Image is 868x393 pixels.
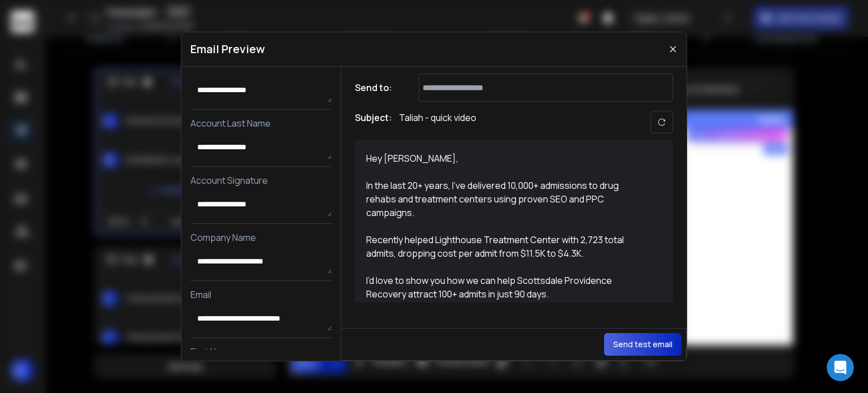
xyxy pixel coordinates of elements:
[190,174,332,187] p: Account Signature
[366,152,649,292] div: Hey [PERSON_NAME], In the last 20+ years, I’ve delivered 10,000+ admissions to drug rehabs and tr...
[604,333,682,356] button: Send test email
[190,116,332,130] p: Account Last Name
[355,111,392,133] h1: Subject:
[190,345,332,359] p: First Name
[827,354,854,381] div: Open Intercom Messenger
[355,81,400,94] h1: Send to:
[190,41,265,57] h1: Email Preview
[399,111,476,133] p: Taliah - quick video
[190,288,332,301] p: Email
[190,231,332,244] p: Company Name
